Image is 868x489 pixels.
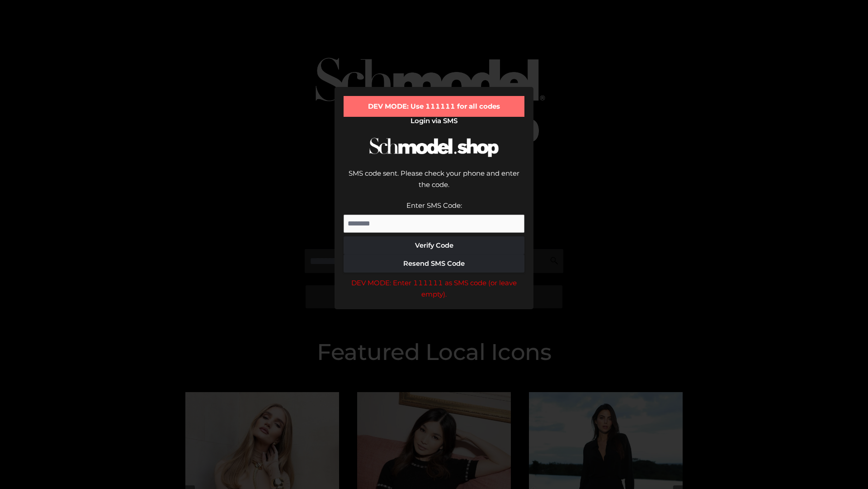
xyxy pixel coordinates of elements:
[344,277,524,300] div: DEV MODE: Enter 111111 as SMS code (or leave empty).
[344,236,524,254] button: Verify Code
[344,254,524,273] button: Resend SMS Code
[344,168,524,200] div: SMS code sent. Please check your phone and enter the code.
[344,96,524,117] div: DEV MODE: Use 111111 for all codes
[366,129,502,165] img: Schmodel Logo
[406,201,462,210] label: Enter SMS Code:
[344,117,524,125] h2: Login via SMS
